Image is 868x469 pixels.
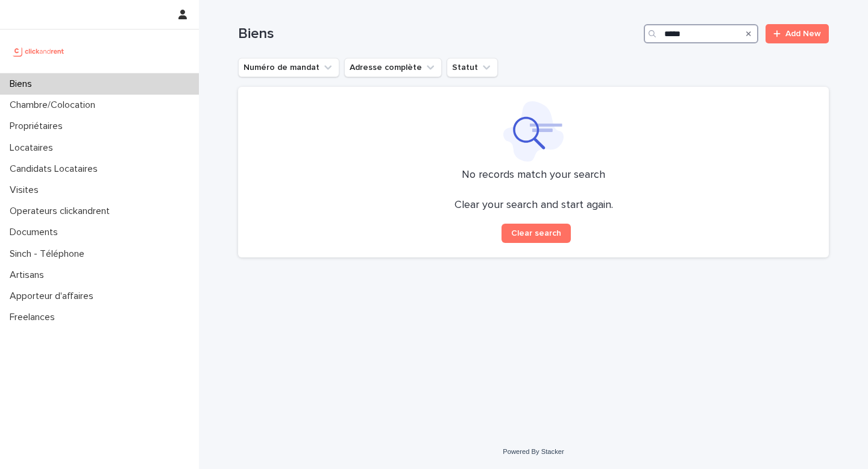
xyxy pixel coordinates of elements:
span: Clear search [511,229,561,238]
a: Powered By Stacker [503,448,564,455]
p: Locataires [5,142,63,154]
p: Biens [5,78,42,90]
a: Add New [766,24,829,43]
button: Clear search [502,224,571,243]
p: No records match your search [253,169,814,182]
span: Add New [785,30,821,38]
p: Artisans [5,269,54,281]
p: Sinch - Téléphone [5,248,94,260]
p: Operateurs clickandrent [5,206,119,217]
input: Search [644,24,758,43]
p: Propriétaires [5,121,72,132]
p: Apporteur d'affaires [5,291,103,302]
p: Chambre/Colocation [5,99,105,111]
p: Visites [5,184,48,196]
p: Candidats Locataires [5,163,107,175]
p: Documents [5,227,68,238]
img: UCB0brd3T0yccxBKYDjQ [10,39,68,63]
button: Adresse complète [344,58,442,77]
p: Clear your search and start again. [454,199,613,212]
h1: Biens [238,25,639,43]
button: Numéro de mandat [238,58,339,77]
button: Statut [447,58,498,77]
p: Freelances [5,312,64,323]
